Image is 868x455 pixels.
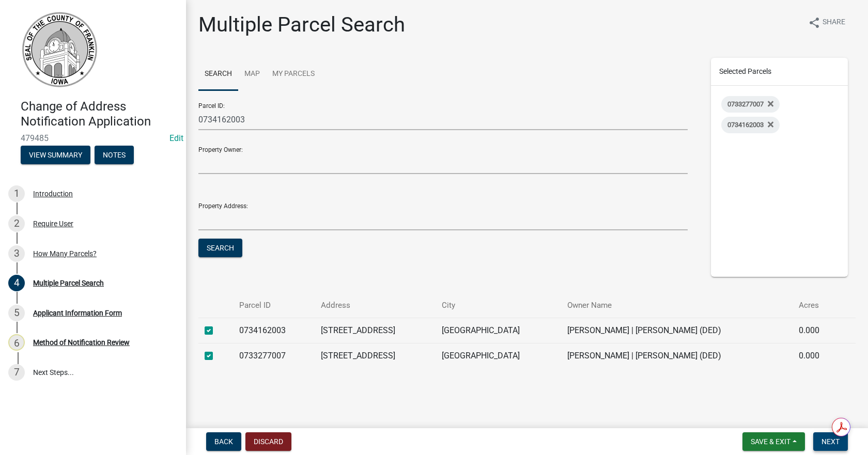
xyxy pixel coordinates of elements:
div: Method of Notification Review [33,339,130,346]
div: Selected Parcels [711,58,848,86]
div: 5 [8,305,25,321]
th: Address [315,293,436,318]
button: Search [198,239,242,257]
td: [GEOGRAPHIC_DATA] [436,318,561,343]
td: 0.000 [793,318,839,343]
button: View Summary [21,146,90,164]
div: Applicant Information Form [33,309,122,317]
wm-modal-confirm: Summary [21,151,90,160]
div: 1 [8,185,25,202]
div: 2 [8,215,25,232]
div: How Many Parcels? [33,250,97,257]
span: Save & Exit [751,437,791,446]
span: Back [214,437,233,446]
a: Edit [169,133,183,143]
button: Back [206,432,241,451]
button: Notes [95,146,134,164]
a: Map [238,58,266,91]
wm-modal-confirm: Edit Application Number [169,133,183,143]
td: 0734162003 [233,318,315,343]
button: Next [813,432,848,451]
th: Parcel ID [233,293,315,318]
h4: Change of Address Notification Application [21,99,178,129]
button: shareShare [800,12,854,33]
img: Franklin County, Iowa [21,11,98,88]
wm-modal-confirm: Notes [95,151,134,160]
i: share [808,17,820,29]
span: 0733277007 [727,100,764,108]
td: [STREET_ADDRESS] [315,343,436,368]
span: 0734162003 [727,121,764,129]
th: City [436,293,561,318]
td: 0733277007 [233,343,315,368]
div: Require User [33,220,73,227]
div: 3 [8,245,25,262]
span: 479485 [21,133,165,143]
td: [GEOGRAPHIC_DATA] [436,343,561,368]
td: 0.000 [793,343,839,368]
div: Introduction [33,190,73,197]
button: Discard [245,432,291,451]
td: [PERSON_NAME] | [PERSON_NAME] (DED) [561,318,793,343]
h1: Multiple Parcel Search [198,12,405,37]
td: [PERSON_NAME] | [PERSON_NAME] (DED) [561,343,793,368]
span: Next [822,437,840,446]
td: [STREET_ADDRESS] [315,318,436,343]
span: Share [823,17,845,29]
th: Acres [793,293,839,318]
div: 7 [8,364,25,381]
div: 4 [8,275,25,291]
div: Multiple Parcel Search [33,279,104,287]
a: My Parcels [266,58,321,91]
a: Search [198,58,238,91]
div: 6 [8,334,25,351]
th: Owner Name [561,293,793,318]
button: Save & Exit [742,432,805,451]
